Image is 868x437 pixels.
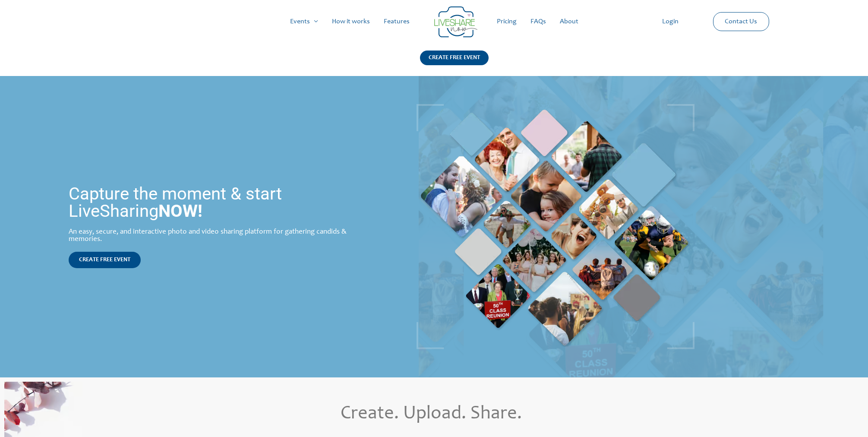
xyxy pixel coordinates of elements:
[524,8,553,35] a: FAQs
[553,8,585,35] a: About
[283,8,325,35] a: Events
[420,51,489,76] a: CREATE FREE EVENT
[417,104,694,349] img: Live Photobooth
[69,252,141,268] a: CREATE FREE EVENT
[325,8,377,35] a: How it works
[15,8,853,35] nav: Site Navigation
[377,8,417,35] a: Features
[341,405,522,424] span: Create. Upload. Share.
[69,228,347,243] div: An easy, secure, and interactive photo and video sharing platform for gathering candids & memories.
[69,185,347,220] h1: Capture the moment & start LiveSharing
[158,201,202,221] strong: NOW!
[420,51,489,65] div: CREATE FREE EVENT
[434,6,477,38] img: LiveShare logo - Capture & Share Event Memories
[655,8,685,35] a: Login
[718,13,764,31] a: Contact Us
[79,257,130,263] span: CREATE FREE EVENT
[490,8,524,35] a: Pricing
